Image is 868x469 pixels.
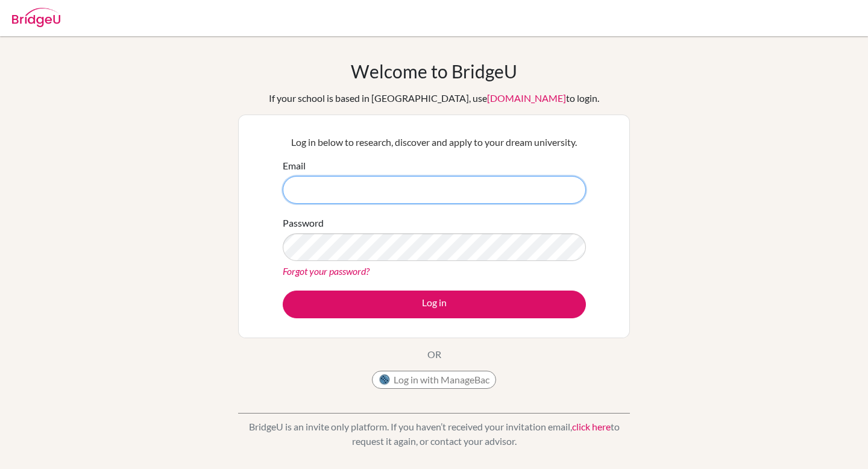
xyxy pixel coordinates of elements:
[283,291,586,318] button: Log in
[427,347,441,362] p: OR
[283,159,306,173] label: Email
[12,8,60,27] img: Bridge-U
[269,91,599,105] div: If your school is based in [GEOGRAPHIC_DATA], use to login.
[372,371,496,389] button: Log in with ManageBac
[283,135,586,150] p: Log in below to research, discover and apply to your dream university.
[238,420,630,449] p: BridgeU is an invite only platform. If you haven’t received your invitation email, to request it ...
[283,265,370,277] a: Forgot your password?
[351,60,517,82] h1: Welcome to BridgeU
[283,216,324,230] label: Password
[572,421,611,432] a: click here
[487,92,566,104] a: [DOMAIN_NAME]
